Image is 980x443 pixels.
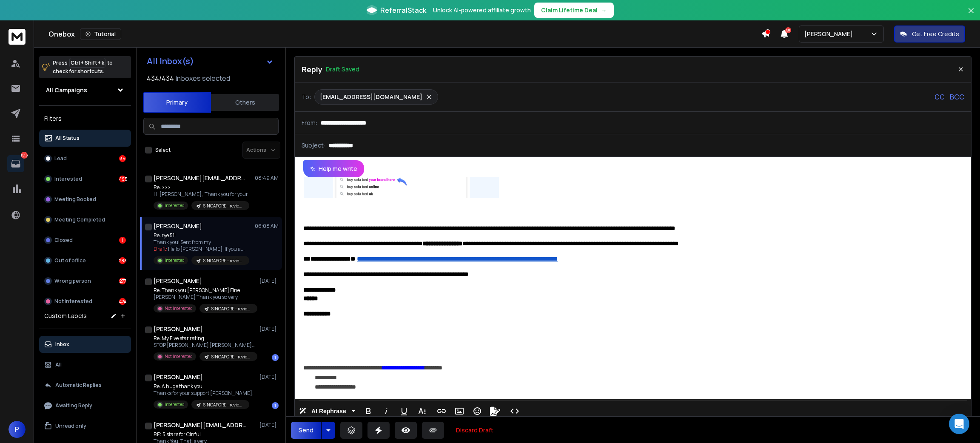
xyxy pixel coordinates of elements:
[949,414,969,434] div: Open Intercom Messenger
[165,202,185,209] p: Interested
[140,53,280,70] button: All Inbox(s)
[326,65,359,74] p: Draft Saved
[310,408,348,415] span: AI Rephrase
[297,403,357,420] button: AI Rephrase
[39,273,131,290] button: Wrong person277
[255,175,279,182] p: 08:49 AM
[54,257,86,264] p: Out of office
[380,5,426,15] span: ReferralStack
[449,422,500,439] button: Discard Draft
[154,383,254,390] p: Re: A huge thank you
[154,191,249,198] p: Hi [PERSON_NAME], Thank you for your
[53,59,113,76] p: Press to check for shortcuts.
[165,257,185,264] p: Interested
[154,390,254,397] p: Thanks for your support [PERSON_NAME].
[302,93,311,101] p: To:
[54,155,67,162] p: Lead
[966,5,977,26] button: Close banner
[55,361,62,368] p: All
[55,423,86,429] p: Unread only
[119,278,126,284] div: 277
[211,354,252,360] p: SINGAPORE - reviews
[154,421,247,429] h1: [PERSON_NAME][EMAIL_ADDRESS][DOMAIN_NAME]
[9,421,26,438] button: P
[54,237,73,244] p: Closed
[39,336,131,353] button: Inbox
[451,403,467,420] button: Insert Image (Ctrl+P)
[272,402,279,409] div: 1
[44,312,87,320] h3: Custom Labels
[154,232,249,239] p: Re: rye 51!
[154,277,202,285] h1: [PERSON_NAME]
[259,326,279,332] p: [DATE]
[54,298,92,305] p: Not Interested
[534,3,614,18] button: Claim Lifetime Deal→
[119,257,126,264] div: 283
[154,342,256,349] p: STOP [PERSON_NAME] [PERSON_NAME][EMAIL_ADDRESS][DOMAIN_NAME] [PHONE_NUMBER]
[147,73,174,83] span: 434 / 434
[147,57,194,65] h1: All Inbox(s)
[507,403,523,420] button: Code View
[433,6,531,14] p: Unlock AI-powered affiliate growth
[55,402,92,409] p: Awaiting Reply
[154,245,167,253] span: Draft:
[259,374,279,381] p: [DATE]
[119,237,126,244] div: 1
[211,306,252,312] p: SINGAPORE - reviews
[39,82,131,99] button: All Campaigns
[39,113,131,125] h3: Filters
[601,6,607,14] span: →
[154,335,256,342] p: Re: My Five star rating
[168,245,245,253] span: Hello [PERSON_NAME], If you a ...
[291,422,321,439] button: Send
[7,155,24,172] a: 1515
[39,232,131,249] button: Closed1
[69,58,105,68] span: Ctrl + Shift + k
[39,397,131,414] button: Awaiting Reply
[302,141,325,150] p: Subject:
[203,203,244,209] p: SINGAPORE - reviews
[259,278,279,284] p: [DATE]
[48,28,761,40] div: Onebox
[119,176,126,182] div: 495
[203,258,244,264] p: SINGAPORE - reviews
[154,174,247,182] h1: [PERSON_NAME][EMAIL_ADDRESS][DOMAIN_NAME]
[54,216,105,223] p: Meeting Completed
[21,152,28,159] p: 1515
[39,293,131,310] button: Not Interested424
[39,377,131,394] button: Automatic Replies
[39,211,131,228] button: Meeting Completed
[155,147,171,153] label: Select
[176,73,230,83] h3: Inboxes selected
[55,382,102,389] p: Automatic Replies
[259,422,279,429] p: [DATE]
[211,93,279,112] button: Others
[55,341,69,348] p: Inbox
[785,27,791,33] span: 50
[203,402,244,408] p: SINGAPORE - reviews
[54,176,82,182] p: Interested
[396,403,412,420] button: Underline (Ctrl+U)
[39,356,131,373] button: All
[154,184,249,191] p: Re: >>>
[950,92,964,102] p: BCC
[39,417,131,434] button: Unread only
[303,160,364,177] button: Help me write
[143,92,211,113] button: Primary
[487,403,503,420] button: Signature
[469,403,485,420] button: Emoticons
[165,305,193,312] p: Not Interested
[433,403,450,420] button: Insert Link (Ctrl+K)
[154,373,203,381] h1: [PERSON_NAME]
[360,403,376,420] button: Bold (Ctrl+B)
[39,191,131,208] button: Meeting Booked
[39,150,131,167] button: Lead35
[54,196,96,203] p: Meeting Booked
[378,403,394,420] button: Italic (Ctrl+I)
[165,353,193,360] p: Not Interested
[119,298,126,305] div: 424
[894,26,965,43] button: Get Free Credits
[80,28,121,40] button: Tutorial
[154,287,256,294] p: Re: Thank you [PERSON_NAME] Fine
[272,354,279,361] div: 1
